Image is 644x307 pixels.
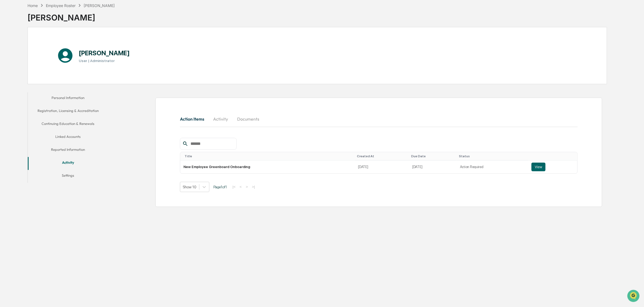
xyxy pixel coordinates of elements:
td: New Employee Greenboard Onboarding [180,161,355,173]
a: 🔎Data Lookup [3,76,36,86]
span: Page 1 of 1 [213,185,227,189]
div: 🔎 [5,79,10,83]
button: Documents [233,112,264,125]
h3: User | Administrator [79,59,130,63]
span: Pylon [54,91,65,95]
button: Settings [28,170,109,183]
p: How can we help? [5,11,98,20]
td: [DATE] [355,161,409,173]
div: 🗄️ [39,69,43,73]
span: Preclearance [11,68,35,73]
div: Toggle SortBy [533,154,575,158]
div: We're available if you need us! [18,47,68,51]
button: Start new chat [92,43,98,49]
button: > [244,185,250,189]
div: Start new chat [18,41,88,47]
div: [PERSON_NAME] [84,3,115,8]
div: Employee Roster [46,3,76,8]
td: [DATE] [409,161,457,173]
div: Toggle SortBy [411,154,455,158]
a: 🖐️Preclearance [3,66,37,76]
img: 1746055101610-c473b297-6a78-478c-a979-82029cc54cd1 [5,41,15,51]
div: Toggle SortBy [185,154,353,158]
td: Action Required [457,161,528,173]
a: Powered byPylon [38,91,65,95]
div: secondary tabs example [28,92,109,183]
a: 🗄️Attestations [37,66,69,76]
iframe: Open customer support [627,289,641,304]
div: Toggle SortBy [357,154,407,158]
span: Data Lookup [11,78,34,84]
button: Linked Accounts [28,131,109,144]
div: secondary tabs example [180,112,578,125]
a: View [531,163,574,171]
button: |< [231,185,237,189]
div: 🖐️ [5,69,10,73]
button: Personal Information [28,92,109,105]
button: Continuing Education & Renewals [28,118,109,131]
button: Registration, Licensing & Accreditation [28,105,109,118]
span: Attestations [45,68,67,73]
div: [PERSON_NAME] [28,8,115,22]
button: Reported Information [28,144,109,157]
button: View [531,163,546,171]
button: Action Items [180,112,209,125]
button: Activity [209,112,233,125]
button: < [238,185,243,189]
div: Home [28,3,38,8]
button: Activity [28,157,109,170]
h1: [PERSON_NAME] [79,49,130,57]
div: Toggle SortBy [459,154,526,158]
button: >| [250,185,257,189]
